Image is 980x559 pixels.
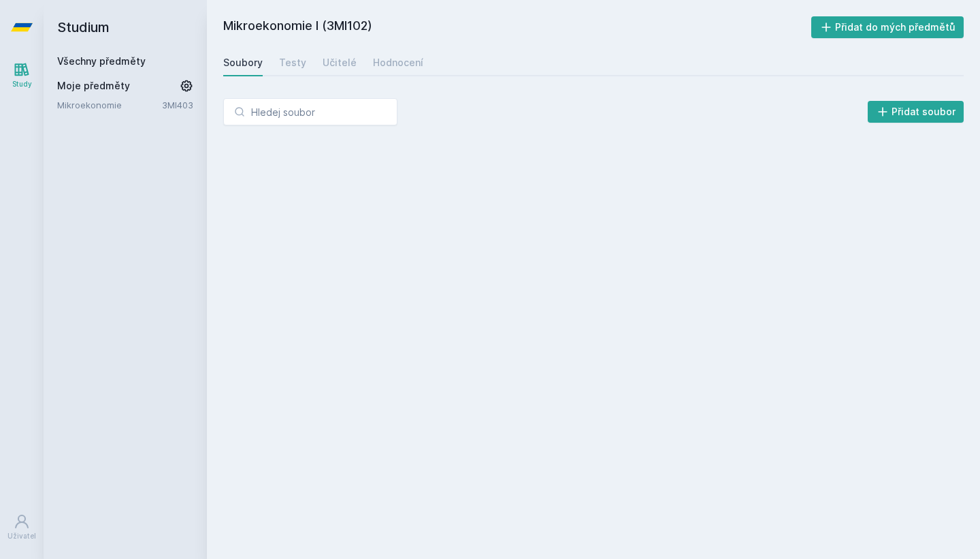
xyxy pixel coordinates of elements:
button: Přidat soubor [868,101,964,123]
div: Učitelé [323,56,357,70]
input: Hledej soubor [223,98,397,125]
a: Study [3,55,41,96]
a: Uživatel [3,507,41,548]
div: Uživatel [7,531,36,541]
div: Hodnocení [373,56,423,70]
h2: Mikroekonomie I (3MI102) [223,16,811,38]
span: Moje předměty [57,79,130,93]
a: Všechny předměty [57,55,146,67]
div: Soubory [223,56,263,70]
div: Testy [279,56,306,70]
button: Přidat do mých předmětů [811,16,964,38]
a: Hodnocení [373,49,423,76]
a: 3MI403 [162,100,193,110]
a: Mikroekonomie [57,98,162,112]
a: Učitelé [323,49,357,76]
div: Study [12,79,32,89]
a: Testy [279,49,306,76]
a: Soubory [223,49,263,76]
